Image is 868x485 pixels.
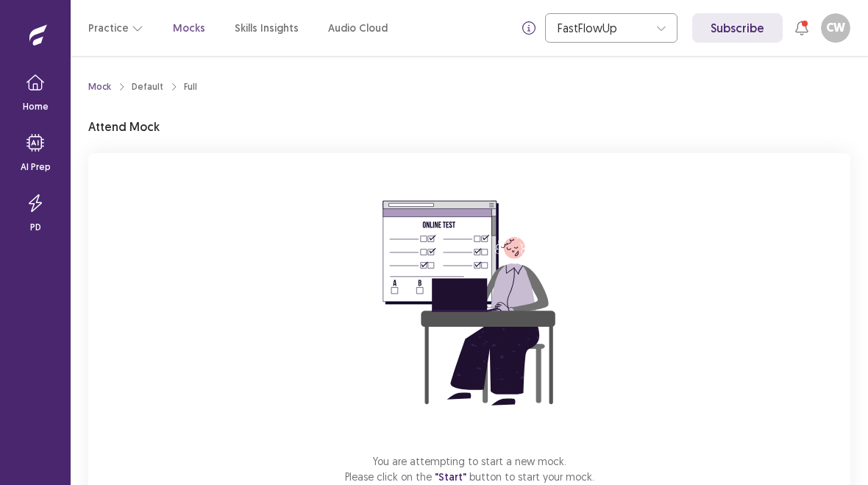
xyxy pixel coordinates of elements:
nav: breadcrumb [88,80,197,93]
a: Skills Insights [235,21,299,36]
img: attend-mock [337,171,602,436]
a: Audio Cloud [328,21,388,36]
p: PD [30,221,41,234]
div: Full [184,80,197,93]
div: FastFlowUp [558,14,649,42]
p: AI Prep [21,160,51,174]
span: "Start" [435,470,466,484]
a: Mocks [173,21,205,36]
a: Mock [88,80,111,93]
button: info [516,15,542,41]
p: Attend Mock [88,118,160,135]
button: Practice [88,15,143,41]
div: Default [132,80,163,93]
p: Home [23,100,49,113]
a: Subscribe [692,13,783,43]
button: CW [821,13,850,43]
p: You are attempting to start a new mock. Please click on the button to start your mock. [345,453,594,485]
